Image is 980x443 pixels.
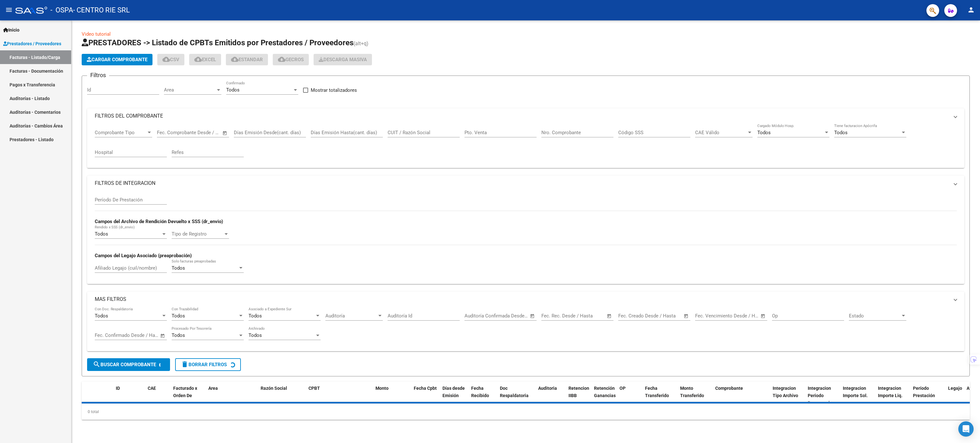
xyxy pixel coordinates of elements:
div: FILTROS DE INTEGRACION [87,191,964,284]
button: EXCEL [189,54,221,65]
input: Fecha inicio [618,313,644,319]
span: Fecha Recibido [471,386,489,398]
input: Fecha fin [189,130,219,135]
datatable-header-cell: Integracion Importe Liq. [875,381,910,410]
span: Comprobante [715,386,743,391]
datatable-header-cell: Integracion Periodo Presentacion [805,381,840,410]
div: Open Intercom Messenger [958,421,974,437]
datatable-header-cell: Fecha Cpbt [411,381,440,410]
span: Todos [226,87,240,93]
span: CSV [162,57,179,62]
div: FILTROS DEL COMPROBANTE [87,124,964,168]
span: Todos [172,265,185,271]
datatable-header-cell: Fecha Transferido [642,381,678,410]
datatable-header-cell: OP [617,381,642,410]
mat-icon: cloud_download [231,55,239,63]
h3: Filtros [87,71,109,80]
app-download-masive: Descarga masiva de comprobantes (adjuntos) [314,54,372,65]
span: Borrar Filtros [181,362,227,367]
span: Buscar Comprobante [93,362,156,367]
mat-icon: cloud_download [194,55,202,63]
span: Doc Respaldatoria [500,386,529,398]
span: Todos [249,313,262,319]
span: Integracion Tipo Archivo [773,386,798,398]
span: (alt+q) [353,40,368,47]
strong: Campos del Archivo de Rendición Devuelto x SSS (dr_envio) [95,219,223,224]
span: Razón Social [261,386,287,391]
datatable-header-cell: Auditoria [536,381,566,410]
button: Descarga Masiva [314,54,372,65]
span: Inicio [3,26,19,33]
mat-panel-title: FILTROS DE INTEGRACION [95,180,949,187]
input: Fecha inicio [95,332,121,338]
div: 0 total [82,404,970,420]
datatable-header-cell: Razón Social [258,381,306,410]
span: CAE Válido [695,130,747,135]
button: Gecros [273,54,309,65]
button: Open calendar [760,312,767,320]
mat-icon: menu [5,6,13,14]
datatable-header-cell: Monto [373,381,411,410]
button: Estandar [226,54,268,65]
span: Cargar Comprobante [87,57,147,62]
input: Fecha fin [727,313,758,319]
input: Fecha fin [650,313,681,319]
span: Monto [375,386,389,391]
mat-icon: cloud_download [278,55,286,63]
datatable-header-cell: Días desde Emisión [440,381,469,410]
datatable-header-cell: CPBT [306,381,373,410]
span: Fecha Cpbt [414,386,437,391]
input: Fecha fin [496,313,527,319]
span: Facturado x Orden De [173,386,197,398]
button: CSV [157,54,184,65]
span: Legajo [948,386,962,391]
span: Todos [95,231,108,237]
span: Días desde Emisión [442,386,465,398]
datatable-header-cell: Integracion Tipo Archivo [770,381,805,410]
datatable-header-cell: Período Prestación [910,381,946,410]
mat-icon: cloud_download [162,55,170,63]
button: Open calendar [606,312,613,320]
span: Fecha Transferido [645,386,669,398]
button: Open calendar [221,129,229,137]
mat-panel-title: MAS FILTROS [95,296,949,303]
span: Integracion Importe Sol. [843,386,868,398]
span: Todos [249,332,262,338]
button: Borrar Filtros [175,358,241,371]
span: Auditoría [325,313,377,319]
input: Fecha inicio [464,313,490,319]
span: Comprobante Tipo [95,130,146,135]
span: CPBT [308,386,320,391]
span: PRESTADORES -> Listado de CPBTs Emitidos por Prestadores / Proveedores [82,38,353,47]
span: Tipo de Registro [172,231,223,237]
span: Area [164,87,216,93]
datatable-header-cell: Comprobante [713,381,770,410]
input: Fecha fin [126,332,157,338]
span: Estandar [231,57,263,62]
button: Open calendar [159,332,167,339]
span: OP [620,386,626,391]
datatable-header-cell: Doc Respaldatoria [497,381,536,410]
button: Open calendar [529,312,536,320]
datatable-header-cell: Monto Transferido [678,381,713,410]
mat-icon: search [93,360,100,368]
mat-expansion-panel-header: FILTROS DEL COMPROBANTE [87,108,964,124]
span: Mostrar totalizadores [311,86,357,94]
strong: Campos del Legajo Asociado (preaprobación) [95,253,192,258]
mat-expansion-panel-header: FILTROS DE INTEGRACION [87,176,964,191]
span: - CENTRO RIE SRL [73,3,130,17]
span: Todos [834,130,848,135]
datatable-header-cell: CAE [145,381,171,410]
mat-panel-title: FILTROS DEL COMPROBANTE [95,113,949,120]
input: Fecha fin [573,313,604,319]
mat-icon: delete [181,360,189,368]
button: Cargar Comprobante [82,54,152,65]
span: Período Prestación [913,386,935,398]
datatable-header-cell: Retención Ganancias [591,381,617,410]
span: Gecros [278,57,304,62]
span: Integracion Importe Liq. [878,386,902,398]
span: Retención Ganancias [594,386,616,398]
input: Fecha inicio [157,130,183,135]
datatable-header-cell: Retencion IIBB [566,381,591,410]
span: - OSPA [50,3,73,17]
